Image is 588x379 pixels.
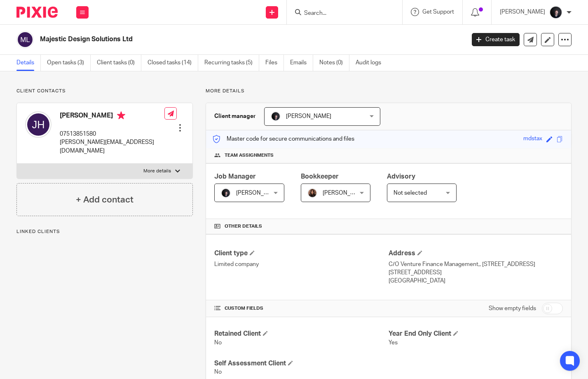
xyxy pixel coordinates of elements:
[500,8,545,16] p: [PERSON_NAME]
[60,138,164,155] p: [PERSON_NAME][EMAIL_ADDRESS][DOMAIN_NAME]
[265,55,284,71] a: Files
[25,111,52,138] img: svg%3E
[97,55,141,71] a: Client tasks (0)
[236,190,281,196] span: [PERSON_NAME]
[290,55,313,71] a: Emails
[214,112,256,120] h3: Client manager
[301,173,339,180] span: Bookkeeper
[549,6,562,19] img: 455A2509.jpg
[523,134,542,144] div: mdstax
[387,173,415,180] span: Advisory
[307,188,317,198] img: Headshot.jpg
[214,305,389,312] h4: CUSTOM FIELDS
[356,55,387,71] a: Audit logs
[319,55,349,71] a: Notes (0)
[214,173,256,180] span: Job Manager
[148,55,198,71] a: Closed tasks (14)
[16,88,193,94] p: Client contacts
[221,188,231,198] img: 455A2509.jpg
[204,55,259,71] a: Recurring tasks (5)
[389,260,563,268] p: C/O Venture Finance Management,, [STREET_ADDRESS]
[214,330,389,338] h4: Retained Client
[206,88,572,94] p: More details
[389,330,563,338] h4: Year End Only Client
[214,340,222,346] span: No
[214,249,389,258] h4: Client type
[323,190,368,196] span: [PERSON_NAME]
[489,304,536,313] label: Show empty fields
[225,223,262,230] span: Other details
[76,193,134,206] h4: + Add contact
[16,55,41,71] a: Details
[271,111,281,121] img: 455A2509.jpg
[225,152,274,159] span: Team assignments
[16,31,34,48] img: svg%3E
[143,168,171,174] p: More details
[472,33,520,46] a: Create task
[303,10,377,17] input: Search
[286,113,331,119] span: [PERSON_NAME]
[389,249,563,258] h4: Address
[214,369,222,375] span: No
[117,111,125,120] i: Primary
[47,55,91,71] a: Open tasks (3)
[212,135,354,143] p: Master code for secure communications and files
[389,340,398,346] span: Yes
[60,130,164,138] p: 07513851580
[389,277,563,285] p: [GEOGRAPHIC_DATA]
[16,228,193,235] p: Linked clients
[394,190,427,196] span: Not selected
[214,260,389,268] p: Limited company
[214,359,389,368] h4: Self Assessment Client
[40,35,375,44] h2: Majestic Design Solutions Ltd
[16,7,58,18] img: Pixie
[60,111,164,122] h4: [PERSON_NAME]
[389,268,563,277] p: [STREET_ADDRESS]
[422,9,454,15] span: Get Support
